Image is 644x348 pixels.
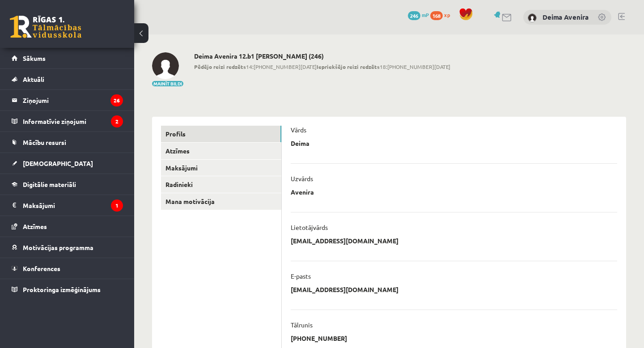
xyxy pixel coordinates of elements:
[12,153,123,174] a: [DEMOGRAPHIC_DATA]
[23,222,47,230] span: Atzīmes
[12,279,123,300] a: Proktoringa izmēģinājums
[291,321,313,329] p: Tālrunis
[152,52,179,79] img: Deima Avenira
[23,243,93,251] span: Motivācijas programma
[12,69,123,89] a: Aktuāli
[12,237,123,258] a: Motivācijas programma
[111,115,123,127] i: 2
[23,75,44,83] span: Aktuāli
[291,285,398,293] p: [EMAIL_ADDRESS][DOMAIN_NAME]
[23,90,123,110] legend: Ziņojumi
[528,13,537,22] img: Deima Avenira
[23,195,123,216] legend: Maksājumi
[23,285,101,293] span: Proktoringa izmēģinājums
[12,216,123,237] a: Atzīmes
[12,132,123,153] a: Mācību resursi
[161,176,281,193] a: Radinieki
[12,48,123,68] a: Sākums
[194,63,450,71] span: 14:[PHONE_NUMBER][DATE] 18:[PHONE_NUMBER][DATE]
[12,90,123,110] a: Ziņojumi26
[194,52,450,60] h2: Deima Avenira 12.b1 [PERSON_NAME] (246)
[291,223,328,231] p: Lietotājvārds
[422,11,429,18] span: mP
[12,195,123,216] a: Maksājumi1
[291,334,347,342] p: [PHONE_NUMBER]
[408,11,429,18] a: 246 mP
[12,111,123,132] a: Informatīvie ziņojumi2
[291,174,313,182] p: Uzvārds
[444,11,450,18] span: xp
[161,160,281,176] a: Maksājumi
[111,199,123,212] i: 1
[430,11,454,18] a: 168 xp
[161,126,281,142] a: Profils
[317,63,380,70] b: Iepriekšējo reizi redzēts
[10,16,81,38] a: Rīgas 1. Tālmācības vidusskola
[291,272,311,280] p: E-pasts
[23,54,46,62] span: Sākums
[23,138,66,146] span: Mācību resursi
[12,258,123,279] a: Konferences
[161,193,281,210] a: Mana motivācija
[23,159,93,167] span: [DEMOGRAPHIC_DATA]
[430,11,443,20] span: 168
[152,81,183,86] button: Mainīt bildi
[23,264,60,272] span: Konferences
[291,139,309,147] p: Deima
[110,94,123,106] i: 26
[161,143,281,159] a: Atzīmes
[12,174,123,195] a: Digitālie materiāli
[23,180,76,188] span: Digitālie materiāli
[408,11,420,20] span: 246
[291,126,306,134] p: Vārds
[23,111,123,132] legend: Informatīvie ziņojumi
[194,63,246,70] b: Pēdējo reizi redzēts
[291,188,314,196] p: Avenira
[542,13,589,21] a: Deima Avenira
[291,237,398,245] p: [EMAIL_ADDRESS][DOMAIN_NAME]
